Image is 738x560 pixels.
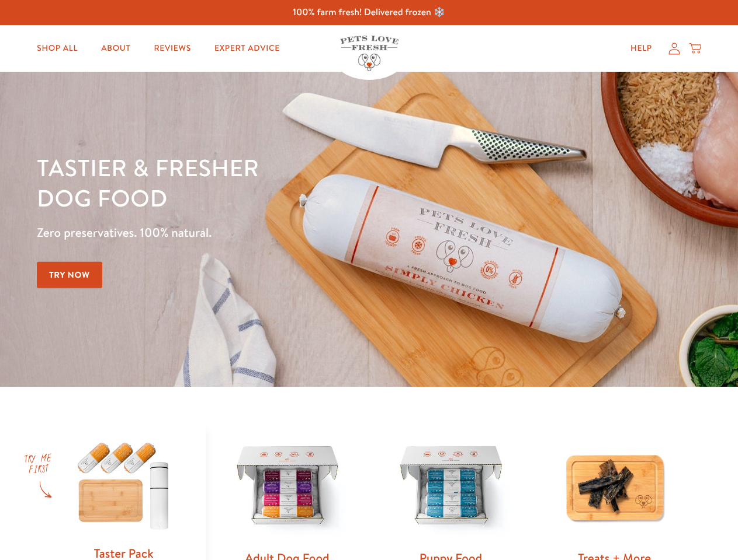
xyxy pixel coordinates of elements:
a: About [92,37,140,60]
img: Pets Love Fresh [340,36,399,71]
a: Try Now [37,262,102,288]
a: Shop All [27,37,87,60]
a: Expert Advice [205,37,289,60]
p: Zero preservatives. 100% natural. [37,222,480,243]
h1: Tastier & fresher dog food [37,152,480,213]
a: Help [621,37,661,60]
a: Reviews [144,37,200,60]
